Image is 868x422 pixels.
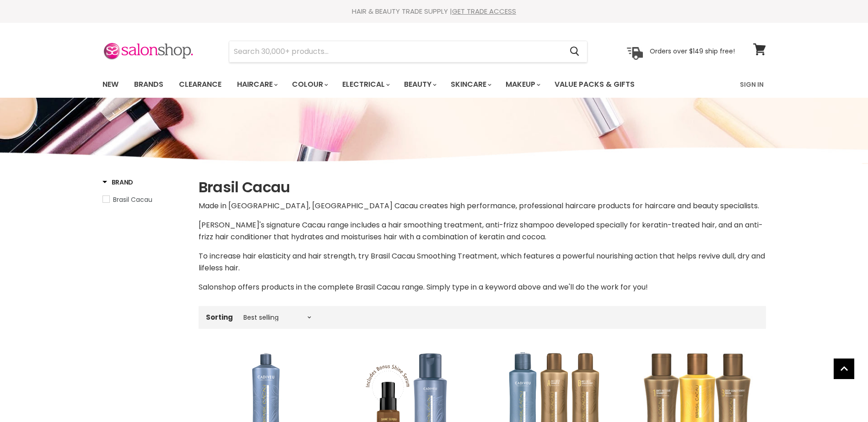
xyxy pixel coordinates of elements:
nav: Main [91,71,777,98]
a: Value Packs & Gifts [548,75,642,94]
input: Search [229,41,563,62]
p: Salonshop offers products in the complete Brasil Cacau range. Simply type in a keyword above and ... [199,281,766,293]
ul: Main menu [96,71,688,98]
span: Brasil Cacau [113,195,152,204]
p: [PERSON_NAME]'s signature Cacau range includes a hair smoothing treatment, anti-frizz shampoo dev... [199,219,766,243]
a: Electrical [335,75,395,94]
h3: Brand [102,178,134,187]
a: Makeup [499,75,546,94]
a: New [96,75,125,94]
label: Sorting [206,313,233,321]
a: Sign In [734,75,769,94]
button: Search [563,41,587,62]
a: GET TRADE ACCESS [452,6,516,16]
a: Brasil Cacau [102,195,187,205]
p: Made in [GEOGRAPHIC_DATA], [GEOGRAPHIC_DATA] Cacau creates high performance, professional haircar... [199,200,766,212]
p: To increase hair elasticity and hair strength, try Brasil Cacau Smoothing Treatment, which featur... [199,250,766,274]
a: Colour [285,75,334,94]
a: Brands [127,75,170,94]
a: Clearance [172,75,228,94]
a: Skincare [444,75,497,94]
div: HAIR & BEAUTY TRADE SUPPLY | [91,7,777,16]
p: Orders over $149 ship free! [650,47,735,55]
a: Beauty [397,75,442,94]
a: Haircare [230,75,283,94]
h1: Brasil Cacau [199,178,766,197]
form: Product [229,41,588,63]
